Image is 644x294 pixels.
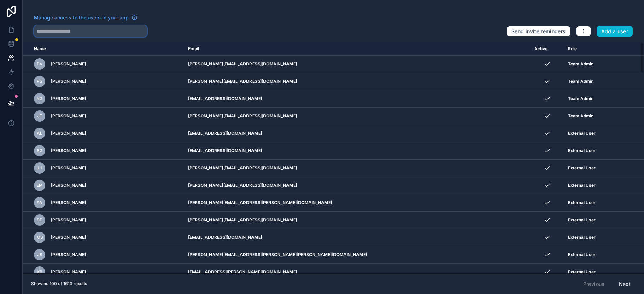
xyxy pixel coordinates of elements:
[184,142,530,160] td: [EMAIL_ADDRESS][DOMAIN_NAME]
[37,200,42,206] span: PA
[564,42,620,56] th: Role
[184,108,530,125] td: [PERSON_NAME][EMAIL_ADDRESS][DOMAIN_NAME]
[568,269,596,275] span: External User
[51,61,86,67] span: [PERSON_NAME]
[184,73,530,90] td: [PERSON_NAME][EMAIL_ADDRESS][DOMAIN_NAME]
[37,131,42,136] span: AL
[184,212,530,229] td: [PERSON_NAME][EMAIL_ADDRESS][DOMAIN_NAME]
[184,90,530,108] td: [EMAIL_ADDRESS][DOMAIN_NAME]
[51,217,86,223] span: [PERSON_NAME]
[568,183,596,188] span: External User
[568,148,596,154] span: External User
[37,79,42,84] span: PS
[184,125,530,142] td: [EMAIL_ADDRESS][DOMAIN_NAME]
[184,177,530,194] td: [PERSON_NAME][EMAIL_ADDRESS][DOMAIN_NAME]
[184,42,530,56] th: Email
[51,269,86,275] span: [PERSON_NAME]
[37,165,42,171] span: JH
[51,200,86,206] span: [PERSON_NAME]
[51,235,86,240] span: [PERSON_NAME]
[184,229,530,246] td: [EMAIL_ADDRESS][DOMAIN_NAME]
[614,278,636,290] button: Next
[530,42,564,56] th: Active
[34,14,137,21] a: Manage access to the users in your app
[51,113,86,119] span: [PERSON_NAME]
[507,26,570,37] button: Send invite reminders
[184,264,530,281] td: [EMAIL_ADDRESS][PERSON_NAME][DOMAIN_NAME]
[36,235,43,240] span: MS
[51,252,86,258] span: [PERSON_NAME]
[51,96,86,102] span: [PERSON_NAME]
[184,160,530,177] td: [PERSON_NAME][EMAIL_ADDRESS][DOMAIN_NAME]
[23,42,184,56] th: Name
[37,148,43,154] span: SG
[36,96,43,102] span: NG
[184,194,530,212] td: [PERSON_NAME][EMAIL_ADDRESS][PERSON_NAME][DOMAIN_NAME]
[568,113,593,119] span: Team Admin
[36,183,43,188] span: EM
[37,269,42,275] span: KB
[568,79,593,84] span: Team Admin
[568,252,596,258] span: External User
[51,79,86,84] span: [PERSON_NAME]
[37,113,42,119] span: JT
[184,246,530,264] td: [PERSON_NAME][EMAIL_ADDRESS][PERSON_NAME][PERSON_NAME][DOMAIN_NAME]
[568,61,593,67] span: Team Admin
[568,165,596,171] span: External User
[23,42,644,273] div: scrollable content
[51,148,86,154] span: [PERSON_NAME]
[37,61,43,67] span: PV
[51,131,86,136] span: [PERSON_NAME]
[568,235,596,240] span: External User
[568,217,596,223] span: External User
[51,183,86,188] span: [PERSON_NAME]
[184,56,530,73] td: [PERSON_NAME][EMAIL_ADDRESS][DOMAIN_NAME]
[568,96,593,102] span: Team Admin
[34,14,129,21] span: Manage access to the users in your app
[31,281,87,287] span: Showing 100 of 1613 results
[51,165,86,171] span: [PERSON_NAME]
[597,26,633,37] button: Add a user
[568,131,596,136] span: External User
[37,252,42,258] span: JS
[568,200,596,206] span: External User
[37,217,43,223] span: BD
